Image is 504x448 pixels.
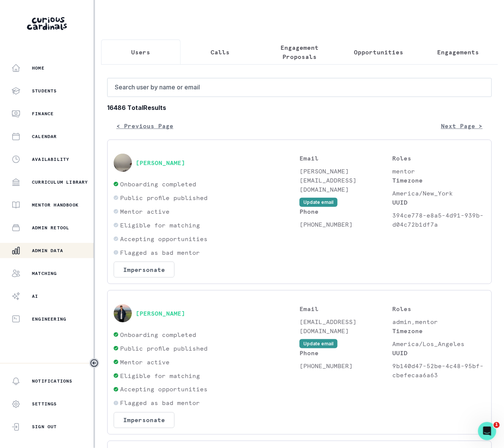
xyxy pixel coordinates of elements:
p: Roles [393,304,486,313]
button: Next Page > [432,118,492,133]
p: Phone [300,207,393,216]
p: Public profile published [120,344,208,353]
button: [PERSON_NAME] [136,159,185,167]
p: Calls [211,48,230,57]
p: AI [32,293,38,299]
p: admin,mentor [393,317,486,326]
p: Timezone [393,326,486,335]
p: Curriculum Library [32,179,88,185]
p: [PERSON_NAME][EMAIL_ADDRESS][DOMAIN_NAME] [300,167,393,194]
p: [PHONE_NUMBER] [300,220,393,229]
p: Engagements [437,48,479,57]
p: Mentor active [120,357,170,367]
p: Settings [32,401,57,407]
p: Mentor Handbook [32,202,79,208]
p: Home [32,65,44,71]
p: Engineering [32,316,66,322]
p: mentor [393,167,486,176]
p: Users [131,48,150,57]
img: Curious Cardinals Logo [27,17,67,30]
button: < Previous Page [107,118,182,133]
p: America/New_York [393,189,486,198]
p: 394ce778-e8a5-4d91-939b-d04c72b1df7a [393,211,486,229]
p: Accepting opportunities [120,385,208,394]
p: Onboarding completed [120,180,196,189]
p: Accepting opportunities [120,234,208,243]
p: Notifications [32,378,73,384]
p: Onboarding completed [120,330,196,339]
p: Opportunities [354,48,404,57]
p: Roles [393,154,486,163]
p: UUID [393,348,486,357]
p: Flagged as bad mentor [120,248,200,257]
p: America/Los_Angeles [393,339,486,348]
p: Email [300,154,393,163]
p: Calendar [32,133,57,140]
b: 16486 Total Results [107,103,492,112]
p: Timezone [393,176,486,185]
button: Update email [300,339,338,348]
button: Update email [300,198,338,207]
button: Toggle sidebar [89,358,99,368]
iframe: Intercom live chat [478,422,496,440]
p: Admin Retool [32,225,69,231]
p: Mentor active [120,207,170,216]
p: Eligible for matching [120,221,200,230]
p: Phone [300,348,393,357]
button: Impersonate [114,412,174,428]
p: Sign Out [32,424,57,430]
p: Availability [32,156,69,162]
p: 9b140d47-52be-4c48-95bf-cbefecaa6a63 [393,361,486,380]
p: Email [300,304,393,313]
p: Students [32,88,57,94]
p: [EMAIL_ADDRESS][DOMAIN_NAME] [300,317,393,335]
p: Flagged as bad mentor [120,399,200,408]
p: Admin Data [32,248,63,254]
span: 1 [494,422,500,428]
p: [PHONE_NUMBER] [300,361,393,370]
p: Matching [32,270,57,276]
p: UUID [393,198,486,207]
button: [PERSON_NAME] [136,310,185,317]
p: Public profile published [120,193,208,202]
p: Eligible for matching [120,371,200,380]
p: Engagement Proposals [266,43,333,61]
button: Impersonate [114,262,174,278]
p: Finance [32,111,54,117]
